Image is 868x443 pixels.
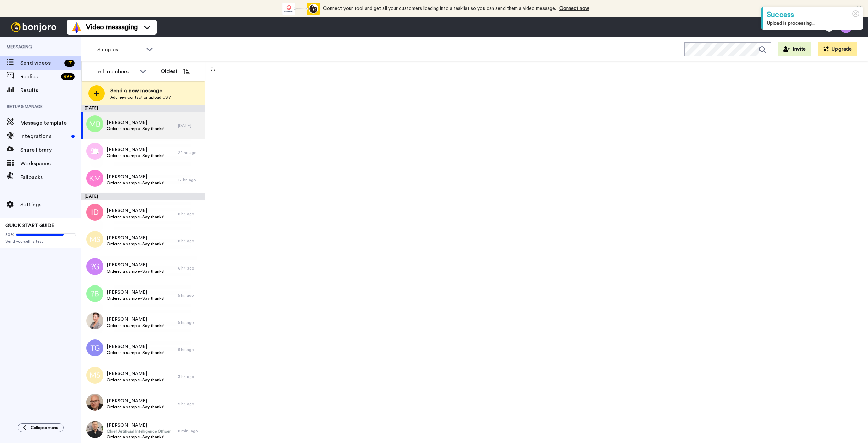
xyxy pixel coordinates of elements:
div: Success [767,10,859,20]
span: [PERSON_NAME] [107,422,171,429]
span: Fallbacks [20,173,81,181]
span: [PERSON_NAME] [107,119,164,126]
span: Collapse menu [31,425,58,430]
span: Settings [20,201,81,209]
img: 10b942b6-1276-4884-ada8-28313e4053ee.jpg [86,312,103,329]
img: vm-color.svg [71,22,82,33]
span: [PERSON_NAME] [107,146,164,153]
img: id.png [86,204,103,221]
span: Ordered a sample - Say thanks! [107,241,164,247]
span: Ordered a sample - Say thanks! [107,180,164,186]
img: avatar [86,285,103,302]
span: [PERSON_NAME] [107,289,164,296]
div: [DATE] [81,193,205,200]
div: [DATE] [81,105,205,112]
div: 8 hr. ago [178,211,202,217]
button: Oldest [156,64,195,78]
span: Replies [20,73,58,81]
span: QUICK START GUIDE [5,223,54,228]
img: bj-logo-header-white.svg [8,22,59,32]
span: [PERSON_NAME] [107,262,164,269]
div: 22 hr. ago [178,150,202,155]
img: mb.png [86,115,103,132]
span: Video messaging [86,22,138,32]
img: tg.png [86,339,103,356]
div: 17 hr. ago [178,177,202,183]
span: Ordered a sample - Say thanks! [107,404,164,410]
img: 77b68a7a-3415-4a29-a2b7-347980b71000.jpg [86,421,103,438]
span: Ordered a sample - Say thanks! [107,269,164,274]
span: Send a new message [110,87,171,95]
div: 2 hr. ago [178,401,202,407]
span: Send yourself a test [5,239,76,244]
button: Upgrade [818,42,857,56]
div: 8 hr. ago [178,238,202,244]
img: avatar [86,258,103,275]
span: Ordered a sample - Say thanks! [107,126,164,131]
span: Chief Artificial Intelligence Officer [107,429,171,434]
div: animation [282,3,320,15]
span: Ordered a sample - Say thanks! [107,296,164,301]
img: km.png [86,170,103,187]
span: Add new contact or upload CSV [110,95,171,100]
button: Invite [778,42,811,56]
span: [PERSON_NAME] [107,316,164,323]
span: Workspaces [20,160,81,168]
img: 15975e56-8052-4f06-8c02-7857f3349ae9.jpg [86,394,103,411]
span: Samples [97,45,143,54]
span: Ordered a sample - Say thanks! [107,323,164,328]
span: Ordered a sample - Say thanks! [107,214,164,220]
span: [PERSON_NAME] [107,343,164,350]
span: Ordered a sample - Say thanks! [107,153,164,159]
span: Ordered a sample - Say thanks! [107,434,171,440]
span: Results [20,86,81,94]
span: [PERSON_NAME] [107,398,164,404]
span: Message template [20,119,81,127]
a: Connect now [559,6,589,11]
div: 17 [64,60,75,67]
div: [DATE] [178,123,202,128]
img: ms.png [86,231,103,248]
span: Ordered a sample - Say thanks! [107,377,164,383]
span: [PERSON_NAME] [107,235,164,241]
div: 5 hr. ago [178,347,202,352]
span: Share library [20,146,81,154]
span: Connect your tool and get all your customers loading into a tasklist so you can send them a video... [323,6,556,11]
img: ms.png [86,367,103,384]
div: All members [98,68,136,76]
div: 5 hr. ago [178,293,202,298]
div: 99 + [61,73,75,80]
div: Upload is processing... [767,20,859,27]
div: 6 hr. ago [178,265,202,271]
span: [PERSON_NAME] [107,207,164,214]
span: 80% [5,232,14,237]
span: Send videos [20,59,62,67]
div: 3 hr. ago [178,374,202,380]
span: Integrations [20,132,68,141]
div: 5 hr. ago [178,320,202,325]
span: Ordered a sample - Say thanks! [107,350,164,355]
span: [PERSON_NAME] [107,370,164,377]
span: [PERSON_NAME] [107,173,164,180]
div: 8 min. ago [178,428,202,434]
button: Collapse menu [18,423,64,432]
